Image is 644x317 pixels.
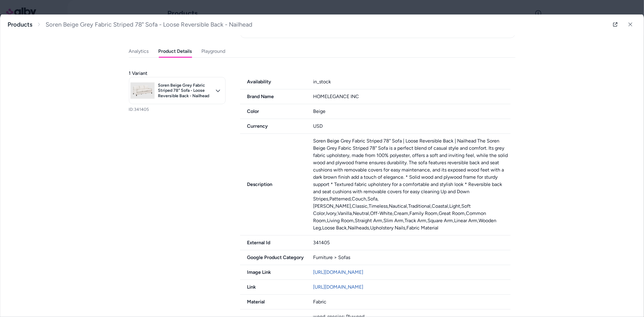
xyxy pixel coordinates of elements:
a: [URL][DOMAIN_NAME] [313,284,363,290]
a: [URL][DOMAIN_NAME] [313,269,363,275]
div: HOMELEGANCE INC [313,93,511,100]
button: Playground [202,45,226,57]
span: Image Link [240,269,306,276]
span: Currency [240,123,306,130]
a: Products [8,21,32,28]
div: Fabric [313,298,511,306]
span: Soren Beige Grey Fabric Striped 78" Sofa - Loose Reversible Back - Nailhead [158,83,212,99]
button: Analytics [129,45,149,57]
div: Beige [313,108,511,115]
img: 341405_beige_fabric_sofa_signature_62321.jpg [130,78,155,103]
span: Brand Name [240,93,306,100]
span: Description [240,181,306,188]
span: Google Product Category [240,254,306,261]
span: Color [240,108,306,115]
div: USD [313,123,511,130]
div: 341405 [313,239,511,246]
span: External Id [240,239,306,246]
span: 1 Variant [129,70,148,77]
span: Link [240,283,306,291]
div: in_stock [313,78,511,85]
span: Availability [240,78,306,85]
p: ID: 341405 [129,107,226,113]
nav: breadcrumb [8,21,252,28]
span: Material [240,298,306,306]
span: Soren Beige Grey Fabric Striped 78" Sofa - Loose Reversible Back - Nailhead [46,21,252,28]
div: Furniture > Sofas [313,254,511,261]
button: Product Details [159,45,192,57]
button: Soren Beige Grey Fabric Striped 78" Sofa - Loose Reversible Back - Nailhead [129,77,226,104]
p: Soren Beige Grey Fabric Striped 78" Sofa | Loose Reversible Back | Nailhead The Soren Beige Grey ... [313,137,511,232]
